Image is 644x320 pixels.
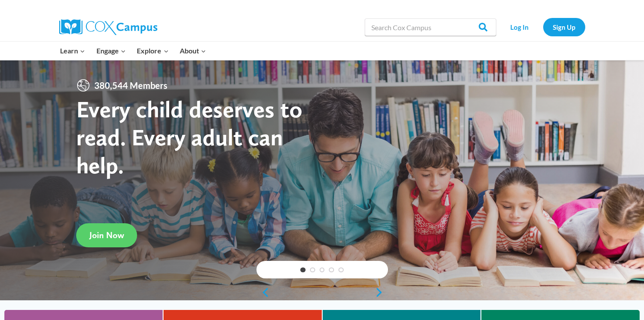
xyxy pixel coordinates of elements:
nav: Secondary Navigation [501,18,585,36]
strong: Every child deserves to read. Every adult can help. [76,95,302,179]
a: Sign Up [543,18,585,36]
a: Join Now [76,223,137,247]
a: 2 [310,267,315,273]
div: content slider buttons [256,284,388,301]
a: previous [256,287,270,298]
a: Log In [501,18,539,36]
span: Learn [60,45,85,56]
span: Explore [137,45,168,56]
a: next [375,287,388,298]
a: 4 [329,267,334,273]
a: 1 [300,267,306,273]
a: 5 [338,267,344,273]
input: Search Cox Campus [365,18,496,36]
span: 380,544 Members [91,78,171,92]
img: Cox Campus [59,19,157,35]
span: Join Now [89,230,124,240]
span: About [180,45,206,56]
nav: Primary Navigation [55,42,212,60]
span: Engage [96,45,126,56]
a: 3 [320,267,325,273]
